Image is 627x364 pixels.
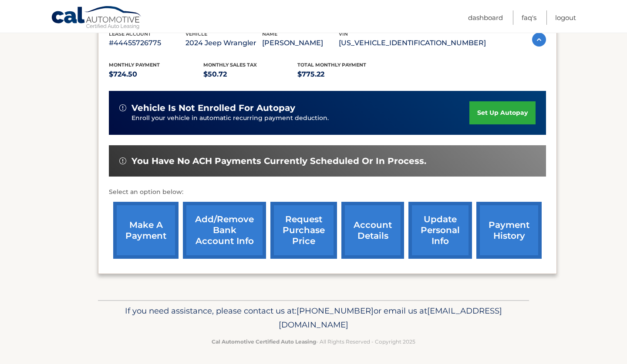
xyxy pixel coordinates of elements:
img: accordion-active.svg [532,33,546,47]
img: alert-white.svg [119,157,126,164]
p: - All Rights Reserved - Copyright 2025 [104,337,523,346]
p: Enroll your vehicle in automatic recurring payment deduction. [131,114,469,123]
p: If you need assistance, please contact us at: or email us at [104,304,523,332]
span: Total Monthly Payment [297,62,366,68]
img: alert-white.svg [119,104,126,111]
a: update personal info [408,202,472,259]
span: vehicle is not enrolled for autopay [131,103,295,114]
p: 2024 Jeep Wrangler [185,37,262,49]
a: set up autopay [469,101,536,124]
span: vin [339,31,348,37]
span: You have no ACH payments currently scheduled or in process. [131,156,426,167]
p: $50.72 [203,68,298,80]
span: Monthly Payment [109,62,160,68]
a: Add/Remove bank account info [183,202,266,259]
strong: Cal Automotive Certified Auto Leasing [212,338,316,345]
p: #44455726775 [109,37,185,49]
p: Select an option below: [109,187,546,197]
a: Logout [555,10,576,25]
span: [PHONE_NUMBER] [297,306,374,316]
a: account details [341,202,404,259]
a: Dashboard [468,10,503,25]
a: Cal Automotive [51,6,142,31]
p: $724.50 [109,68,203,80]
span: [EMAIL_ADDRESS][DOMAIN_NAME] [279,306,502,330]
span: name [262,31,277,37]
span: Monthly sales Tax [203,62,257,68]
a: payment history [476,202,542,259]
p: $775.22 [297,68,392,80]
a: make a payment [113,202,179,259]
p: [PERSON_NAME] [262,37,339,49]
span: lease account [109,31,151,37]
span: vehicle [185,31,207,37]
a: FAQ's [522,10,536,25]
a: request purchase price [270,202,337,259]
p: [US_VEHICLE_IDENTIFICATION_NUMBER] [339,37,486,49]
